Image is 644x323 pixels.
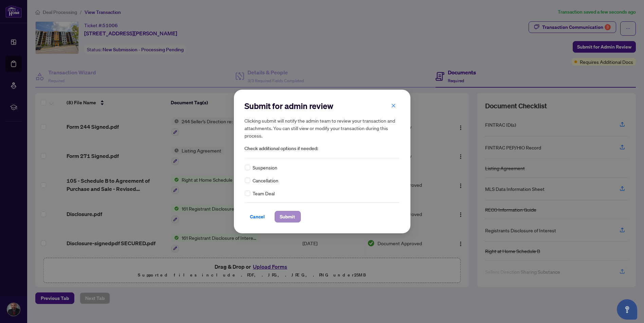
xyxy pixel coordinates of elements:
span: close [391,103,396,108]
h2: Submit for admin review [245,101,400,111]
button: Submit [275,211,301,222]
button: Open asap [617,299,637,320]
button: Cancel [245,211,271,222]
span: Cancellation [253,177,279,184]
span: Check additional options if needed: [245,145,400,152]
h5: Clicking submit will notify the admin team to review your transaction and attachments. You can st... [245,117,400,139]
span: Suspension [253,164,278,171]
span: Submit [280,211,295,222]
span: Cancel [250,211,265,222]
span: Team Deal [253,190,275,197]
